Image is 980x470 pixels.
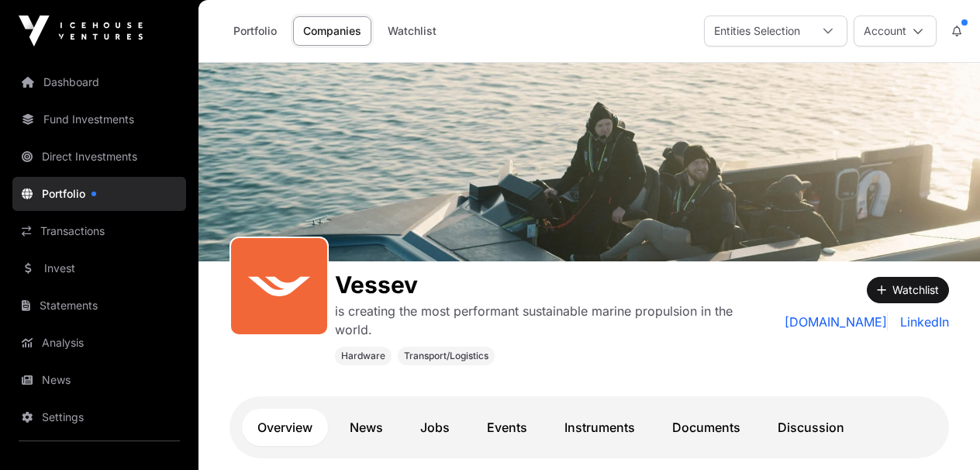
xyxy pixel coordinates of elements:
a: LinkedIn [894,313,949,331]
p: is creating the most performant sustainable marine propulsion in the world. [335,302,769,339]
button: Account [854,16,937,47]
a: Companies [293,16,371,46]
a: Events [471,409,543,446]
a: Portfolio [12,177,186,211]
a: Watchlist [378,16,447,46]
a: Fund Investments [12,102,186,137]
a: Statements [12,289,186,323]
img: SVGs_Vessev.svg [237,244,321,328]
a: Dashboard [12,65,186,99]
nav: Tabs [242,409,937,446]
iframe: Chat Widget [902,396,980,470]
img: Icehouse Ventures Logo [19,16,143,47]
a: Invest [12,251,186,285]
a: Direct Investments [12,140,186,174]
a: Jobs [405,409,465,446]
a: Documents [657,409,756,446]
a: Discussion [762,409,860,446]
a: Instruments [549,409,650,446]
a: News [334,409,399,446]
a: Settings [12,400,186,434]
a: [DOMAIN_NAME] [785,313,888,331]
img: Vessev [198,63,980,261]
div: Entities Selection [705,16,809,46]
a: Analysis [12,326,186,360]
span: Transport/Logistics [404,350,488,362]
h1: Vessev [335,271,769,299]
a: Overview [242,409,328,446]
a: News [12,363,186,397]
a: Portfolio [223,16,287,46]
button: Watchlist [867,277,949,303]
span: Hardware [341,350,385,362]
a: Transactions [12,214,186,248]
